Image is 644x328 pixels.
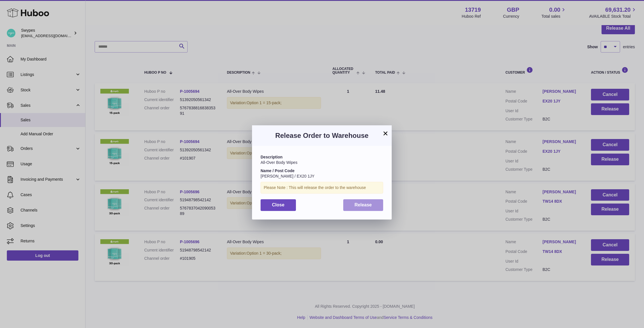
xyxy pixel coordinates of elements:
[261,155,283,159] strong: Description
[261,131,383,140] h3: Release Order to Warehouse
[355,202,372,207] span: Release
[261,199,296,211] button: Close
[343,199,383,211] button: Release
[382,130,389,137] button: ×
[261,168,294,173] strong: Name / Post Code
[272,202,285,207] span: Close
[261,174,314,178] span: [PERSON_NAME] / EX20 1JY
[261,160,297,165] span: All-Over Body Wipes
[261,182,383,194] div: Please Note : This will release the order to the warehouse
